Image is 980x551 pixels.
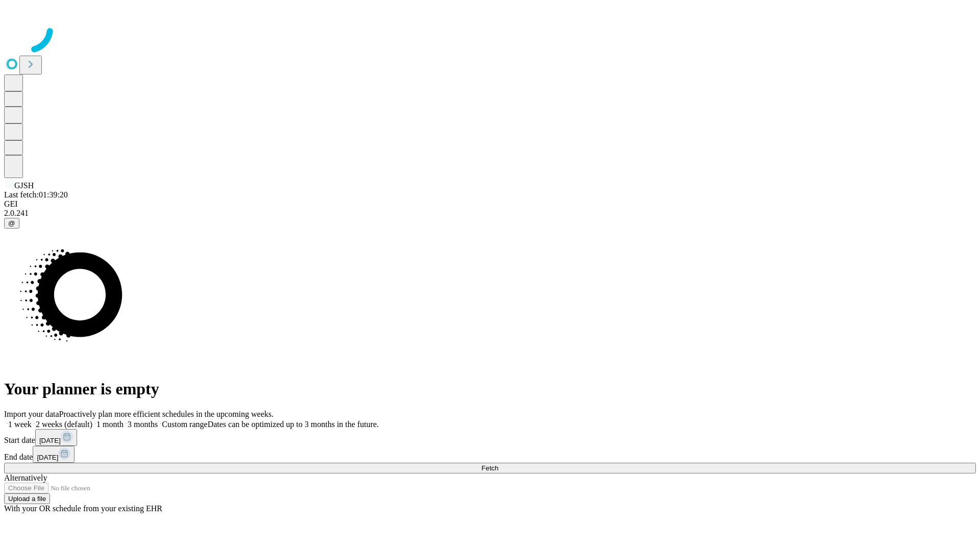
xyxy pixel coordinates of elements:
[4,473,47,482] span: Alternatively
[4,446,976,463] div: End date
[4,493,50,504] button: Upload a file
[37,454,58,461] span: [DATE]
[36,420,92,429] span: 2 weeks (default)
[14,181,34,190] span: GJSH
[4,429,976,446] div: Start date
[128,420,158,429] span: 3 months
[4,209,976,218] div: 2.0.241
[8,219,15,227] span: @
[4,190,68,199] span: Last fetch: 01:39:20
[35,429,77,446] button: [DATE]
[208,420,379,429] span: Dates can be optimized up to 3 months in the future.
[8,420,32,429] span: 1 week
[33,446,75,463] button: [DATE]
[4,380,976,398] h1: Your planner is empty
[39,437,61,444] span: [DATE]
[4,199,976,209] div: GEI
[162,420,207,429] span: Custom range
[4,410,59,418] span: Import your data
[4,504,162,513] span: With your OR schedule from your existing EHR
[4,463,976,473] button: Fetch
[96,420,124,429] span: 1 month
[4,218,19,229] button: @
[481,464,498,472] span: Fetch
[59,410,274,418] span: Proactively plan more efficient schedules in the upcoming weeks.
